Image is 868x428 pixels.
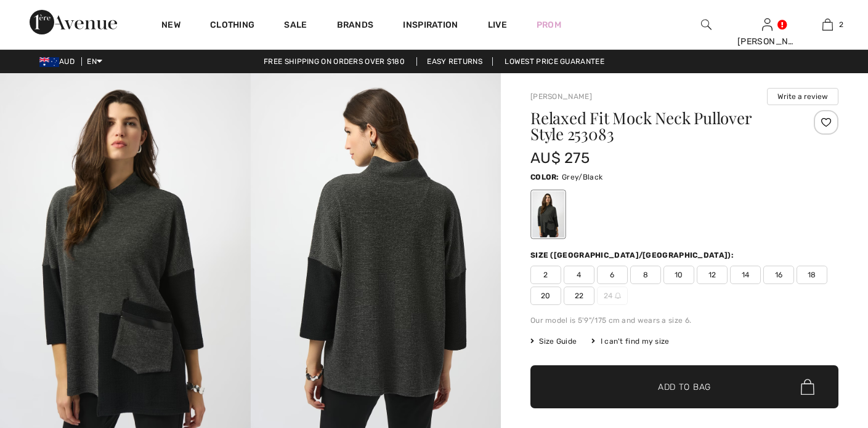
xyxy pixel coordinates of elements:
span: EN [87,57,102,66]
span: 18 [797,266,827,284]
span: 16 [763,266,794,284]
a: Easy Returns [416,57,493,66]
span: 24 [597,287,628,305]
img: My Info [762,17,773,32]
a: Prom [537,18,561,31]
span: 12 [697,266,728,284]
a: New [161,20,180,33]
img: ring-m.svg [615,293,621,299]
span: Inspiration [403,20,458,33]
div: Size ([GEOGRAPHIC_DATA]/[GEOGRAPHIC_DATA]): [530,250,736,261]
img: search the website [701,17,712,32]
a: Brands [337,20,374,33]
img: Australian Dollar [39,57,59,67]
iframe: Opens a widget where you can chat to one of our agents [788,336,856,367]
a: Clothing [210,20,254,33]
span: 8 [630,266,661,284]
span: AU$ 275 [530,149,590,167]
span: 20 [530,287,561,305]
a: Live [488,18,507,31]
img: My Bag [822,17,833,32]
span: 4 [564,266,594,284]
span: 6 [597,266,628,284]
span: 10 [663,266,694,284]
a: Free shipping on orders over $180 [254,57,415,66]
a: Sale [284,20,307,33]
div: Grey/Black [532,191,564,237]
div: I can't find my size [591,336,669,347]
span: Add to Bag [658,381,711,394]
span: Color: [530,173,559,181]
img: 1ère Avenue [30,10,117,34]
a: Sign In [762,18,773,30]
div: [PERSON_NAME] [737,35,797,48]
a: Lowest Price Guarantee [495,57,614,66]
span: 2 [839,19,843,30]
span: 14 [730,266,761,284]
span: 2 [530,266,561,284]
span: AUD [39,57,79,66]
span: 22 [564,287,594,305]
div: Our model is 5'9"/175 cm and wears a size 6. [530,315,838,326]
a: 2 [798,17,858,32]
button: Add to Bag [530,365,838,408]
span: Grey/Black [562,173,602,181]
h1: Relaxed Fit Mock Neck Pullover Style 253083 [530,110,787,142]
span: Size Guide [530,336,577,347]
a: [PERSON_NAME] [530,92,592,101]
img: Bag.svg [801,379,814,395]
button: Write a review [767,88,838,105]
